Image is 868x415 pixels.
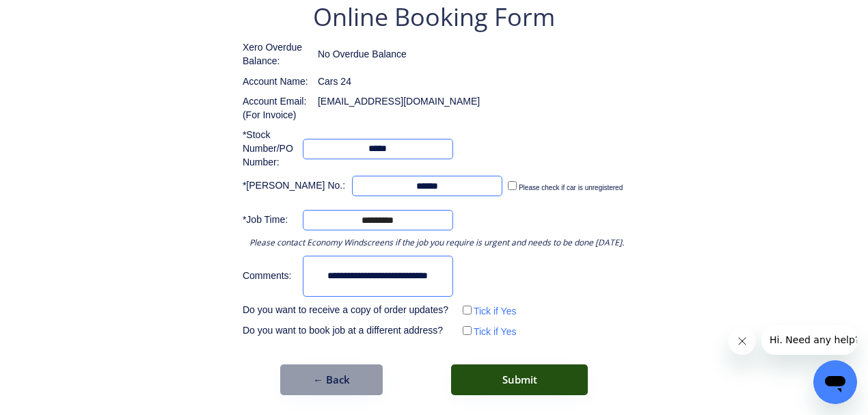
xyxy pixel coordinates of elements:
[8,10,98,21] span: Hi. Need any help?
[318,75,369,89] div: Cars 24
[243,269,296,283] div: Comments:
[318,95,480,109] div: [EMAIL_ADDRESS][DOMAIN_NAME]
[761,325,857,355] iframe: Message from company
[280,364,383,395] button: ← Back
[729,327,756,355] iframe: Close message
[243,75,311,89] div: Account Name:
[451,364,588,395] button: Submit
[243,324,453,338] div: Do you want to book job at a different address?
[519,184,623,191] label: Please check if car is unregistered
[318,48,407,62] div: No Overdue Balance
[243,213,296,227] div: *Job Time:
[474,306,517,317] label: Tick if Yes
[249,237,624,249] div: Please contact Economy Windscreens if the job you require is urgent and needs to be done [DATE].
[243,179,345,193] div: *[PERSON_NAME] No.:
[243,41,311,68] div: Xero Overdue Balance:
[474,326,517,337] label: Tick if Yes
[243,129,296,169] div: *Stock Number/PO Number:
[813,360,857,404] iframe: Button to launch messaging window
[243,95,311,122] div: Account Email: (For Invoice)
[243,304,453,317] div: Do you want to receive a copy of order updates?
